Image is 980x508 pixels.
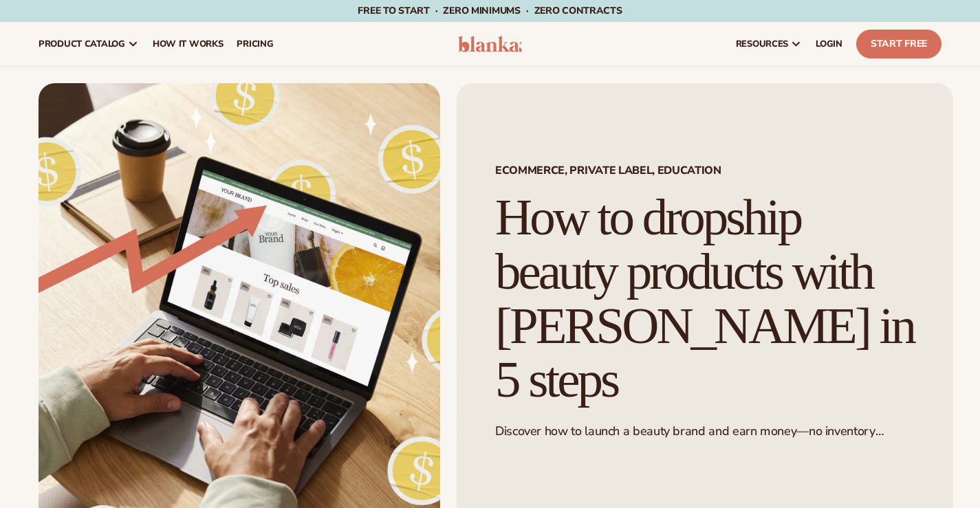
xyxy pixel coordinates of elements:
[39,38,125,49] span: product catalog
[358,4,622,17] span: Free to start · ZERO minimums · ZERO contracts
[495,190,915,407] h1: How to dropship beauty products with [PERSON_NAME] in 5 steps
[736,38,788,49] span: resources
[153,38,224,49] span: How It Works
[495,165,915,176] span: Ecommerce, Private Label, EDUCATION
[495,423,915,439] p: Discover how to launch a beauty brand and earn money—no inventory needed.
[32,22,146,66] a: product catalog
[729,22,809,66] a: resources
[856,30,941,58] a: Start Free
[237,38,273,49] span: pricing
[809,22,849,66] a: LOGIN
[230,22,280,66] a: pricing
[146,22,230,66] a: How It Works
[816,38,842,49] span: LOGIN
[458,36,523,52] img: logo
